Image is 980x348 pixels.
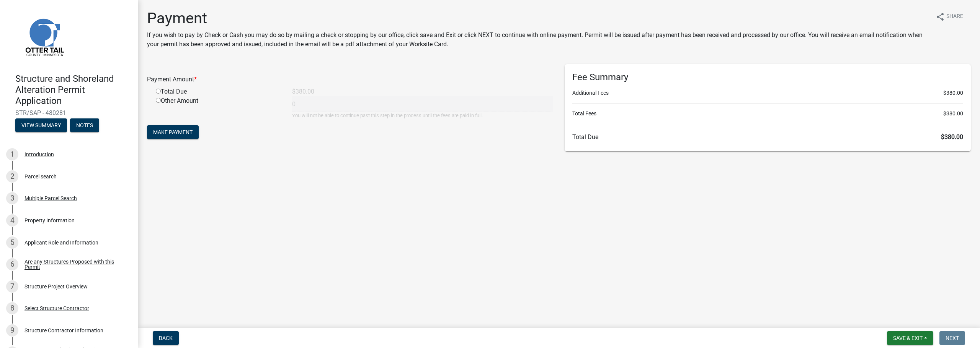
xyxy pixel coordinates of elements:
div: Payment Amount [141,75,559,84]
span: STR/SAP - 480281 [15,109,122,117]
div: Are any Structures Proposed with this Permit [24,259,126,270]
button: Next [939,331,965,345]
img: Otter Tail County, Minnesota [15,8,73,65]
wm-modal-confirm: Notes [70,123,99,129]
wm-modal-confirm: Summary [15,123,67,129]
div: Introduction [24,152,54,157]
span: Save & Exit [893,335,923,341]
div: 8 [6,302,18,314]
h6: Fee Summary [572,72,963,83]
button: View Summary [15,118,67,132]
div: 3 [6,192,18,204]
h1: Payment [147,9,929,28]
h4: Structure and Shoreland Alteration Permit Application [15,73,132,106]
div: 2 [6,170,18,183]
span: Next [946,335,959,341]
span: $380.00 [943,89,963,97]
button: Make Payment [147,125,199,139]
div: Structure Contractor Information [24,328,103,333]
h6: Total Due [572,133,963,141]
p: If you wish to pay by Check or Cash you may do so by mailing a check or stopping by our office, c... [147,31,929,49]
button: Notes [70,118,99,132]
div: 9 [6,324,18,337]
div: 7 [6,280,18,293]
li: Additional Fees [572,89,963,97]
i: share [936,12,945,21]
span: Share [946,12,963,21]
div: 4 [6,214,18,227]
div: Applicant Role and Information [24,240,98,245]
div: Multiple Parcel Search [24,196,77,201]
span: $380.00 [943,110,963,118]
div: 1 [6,148,18,160]
div: Other Amount [150,96,286,119]
div: Parcel search [24,174,57,179]
button: Back [153,331,179,345]
div: 6 [6,258,18,270]
div: Structure Project Overview [24,284,88,289]
div: 5 [6,236,18,249]
div: Total Due [150,87,286,96]
span: Make Payment [153,129,193,135]
button: Save & Exit [887,331,933,345]
div: Property Information [24,218,75,223]
div: Select Structure Contractor [24,306,89,311]
span: Back [159,335,173,341]
li: Total Fees [572,110,963,118]
button: shareShare [929,9,969,24]
span: $380.00 [941,133,963,141]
